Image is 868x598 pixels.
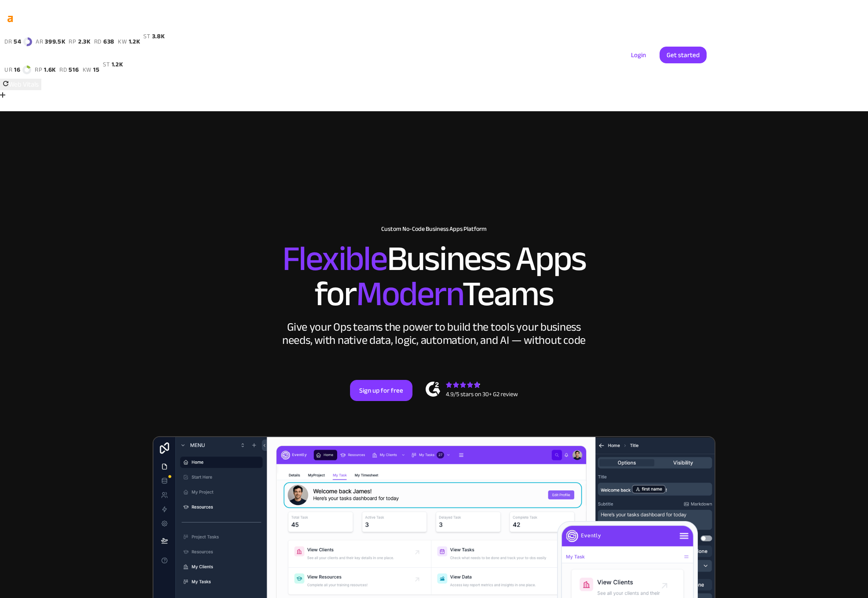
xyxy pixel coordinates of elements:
[459,49,513,61] div: Platform
[350,380,412,401] a: Sign up for free
[161,226,707,233] h1: Custom No-Code Business Apps Platform
[161,241,707,312] h2: Business Apps for Teams
[572,49,613,61] a: Pricing
[524,49,554,61] div: Resources
[513,49,572,61] div: Resources
[660,47,707,63] a: Get started
[161,48,214,62] a: home
[280,321,588,347] div: Give your Ops teams the power to build the tools your business needs, with native data, logic, au...
[624,47,653,63] a: Login
[416,49,441,61] div: Solutions
[405,49,459,61] div: Solutions
[282,226,387,292] span: Flexible
[9,78,39,91] span: Web Vitals
[470,49,496,61] div: Platform
[356,261,462,327] span: Modern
